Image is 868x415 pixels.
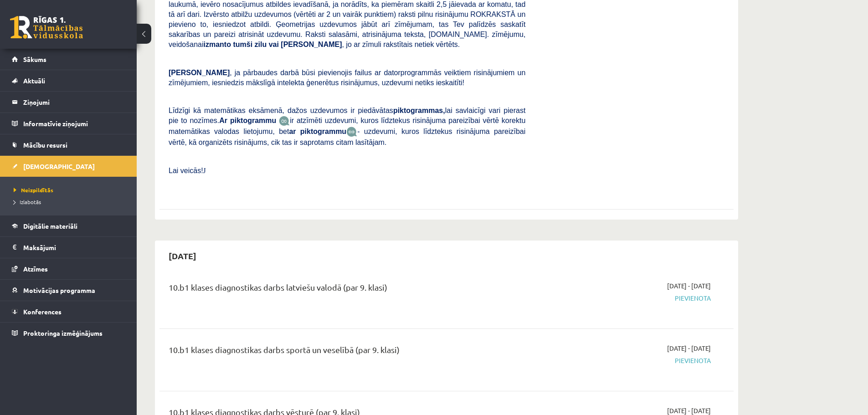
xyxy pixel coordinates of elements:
[169,117,525,135] span: ir atzīmēti uzdevumi, kuros līdztekus risinājuma pareizībai vērtē korektu matemātikas valodas lie...
[203,167,206,174] span: J
[12,258,125,279] a: Atzīmes
[539,356,711,365] span: Pievienota
[667,281,711,291] span: [DATE] - [DATE]
[169,69,525,87] span: , ja pārbaudes darbā būsi pievienojis failus ar datorprogrammās veiktiem risinājumiem un zīmējumi...
[169,167,203,174] span: Lai veicās!
[219,117,276,124] b: Ar piktogrammu
[12,70,125,91] a: Aktuāli
[346,127,357,137] img: wKvN42sLe3LLwAAAABJRU5ErkJggg==
[169,343,525,360] div: 10.b1 klases diagnostikas darbs sportā un veselībā (par 9. klasi)
[14,198,41,205] span: Izlabotās
[14,186,128,194] a: Neizpildītās
[539,293,711,303] span: Pievienota
[23,265,48,273] span: Atzīmes
[12,49,125,70] a: Sākums
[12,92,125,113] a: Ziņojumi
[23,162,95,170] span: [DEMOGRAPHIC_DATA]
[12,156,125,177] a: [DEMOGRAPHIC_DATA]
[12,323,125,343] a: Proktoringa izmēģinājums
[169,281,525,298] div: 10.b1 klases diagnostikas darbs latviešu valodā (par 9. klasi)
[23,77,45,85] span: Aktuāli
[169,69,230,77] span: [PERSON_NAME]
[23,222,77,230] span: Digitālie materiāli
[23,141,67,149] span: Mācību resursi
[12,134,125,155] a: Mācību resursi
[23,329,103,337] span: Proktoringa izmēģinājums
[204,41,231,48] b: izmanto
[12,215,125,236] a: Digitālie materiāli
[169,107,525,124] span: Līdzīgi kā matemātikas eksāmenā, dažos uzdevumos ir piedāvātas lai savlaicīgi vari pierast pie to...
[14,186,53,194] span: Neizpildītās
[23,92,125,113] legend: Ziņojumi
[233,41,342,48] b: tumši zilu vai [PERSON_NAME]
[289,128,346,135] b: ar piktogrammu
[10,16,83,39] a: Rīgas 1. Tālmācības vidusskola
[279,116,290,126] img: JfuEzvunn4EvwAAAAASUVORK5CYII=
[12,113,125,134] a: Informatīvie ziņojumi
[23,55,46,63] span: Sākums
[12,237,125,258] a: Maksājumi
[159,245,205,266] h2: [DATE]
[23,113,125,134] legend: Informatīvie ziņojumi
[23,307,62,316] span: Konferences
[23,286,95,294] span: Motivācijas programma
[393,107,445,114] b: piktogrammas,
[12,301,125,322] a: Konferences
[14,198,128,206] a: Izlabotās
[12,280,125,301] a: Motivācijas programma
[667,343,711,353] span: [DATE] - [DATE]
[23,237,125,258] legend: Maksājumi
